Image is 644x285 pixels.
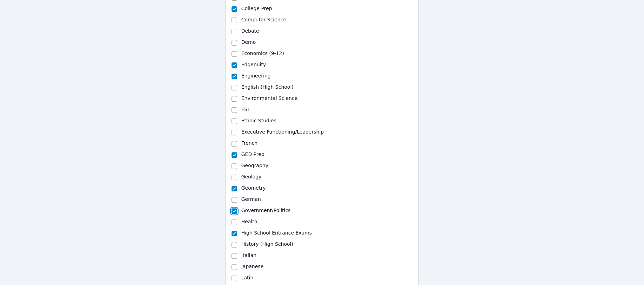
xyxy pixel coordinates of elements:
label: Geometry [241,185,266,191]
label: ESL [241,107,250,112]
label: High School Entrance Exams [241,230,312,236]
label: Computer Science [241,17,286,22]
label: Demo [241,39,256,45]
label: College Prep [241,6,272,11]
label: French [241,140,258,146]
label: German [241,196,261,202]
label: Executive Functioning/Leadership [241,129,324,135]
label: Edgenuity [241,62,266,67]
label: Geology [241,174,262,179]
label: Health [241,219,257,224]
label: Debate [241,28,259,34]
label: History (High School) [241,241,293,247]
label: Environmental Science [241,95,298,101]
label: Engineering [241,73,271,79]
label: Italian [241,252,256,258]
label: Japanese [241,264,264,269]
label: GED Prep [241,151,264,157]
label: English (High School) [241,84,294,90]
label: Latin [241,275,254,280]
label: Government/Politics [241,208,291,213]
label: Geography [241,163,268,168]
label: Economics (9-12) [241,50,284,56]
label: Ethnic Studies [241,118,276,123]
